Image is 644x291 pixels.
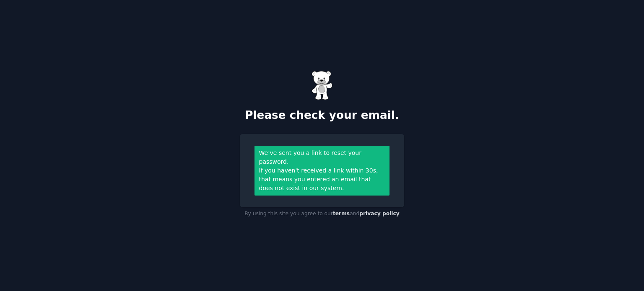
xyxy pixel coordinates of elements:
[240,109,404,122] h2: Please check your email.
[359,211,400,216] a: privacy policy
[259,149,385,166] div: We’ve sent you a link to reset your password.
[240,207,404,221] div: By using this site you agree to our and
[333,211,350,216] a: terms
[259,166,385,193] div: If you haven't received a link within 30s, that means you entered an email that does not exist in...
[312,71,332,100] img: Gummy Bear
